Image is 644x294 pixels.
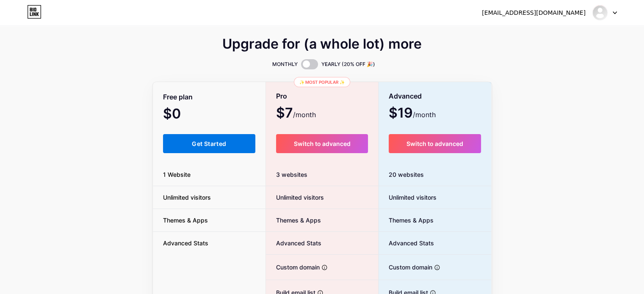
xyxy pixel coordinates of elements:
[266,239,321,247] span: Advanced Stats
[266,193,324,202] span: Unlimited visitors
[406,140,463,147] span: Switch to advanced
[379,193,437,202] span: Unlimited visitors
[413,110,436,120] span: /month
[276,134,368,153] button: Switch to advanced
[163,109,204,121] span: $0
[153,216,218,225] span: Themes & Apps
[276,89,287,104] span: Pro
[266,263,320,272] span: Custom domain
[379,216,434,225] span: Themes & Apps
[163,90,193,104] span: Free plan
[192,140,226,147] span: Get Started
[266,163,378,186] div: 3 websites
[379,263,432,272] span: Custom domain
[389,108,436,120] span: $19
[153,170,201,179] span: 1 Website
[389,89,422,104] span: Advanced
[389,134,481,153] button: Switch to advanced
[482,8,586,17] div: [EMAIL_ADDRESS][DOMAIN_NAME]
[379,239,434,247] span: Advanced Stats
[321,60,375,69] span: YEARLY (20% OFF 🎉)
[592,5,608,21] img: ranchosaojudastadeu
[266,216,321,225] span: Themes & Apps
[379,163,492,186] div: 20 websites
[153,239,218,247] span: Advanced Stats
[153,193,221,202] span: Unlimited visitors
[272,60,298,69] span: MONTHLY
[276,108,316,120] span: $7
[222,39,422,49] span: Upgrade for (a whole lot) more
[293,110,316,120] span: /month
[163,134,256,153] button: Get Started
[293,140,350,147] span: Switch to advanced
[294,77,350,87] div: ✨ Most popular ✨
